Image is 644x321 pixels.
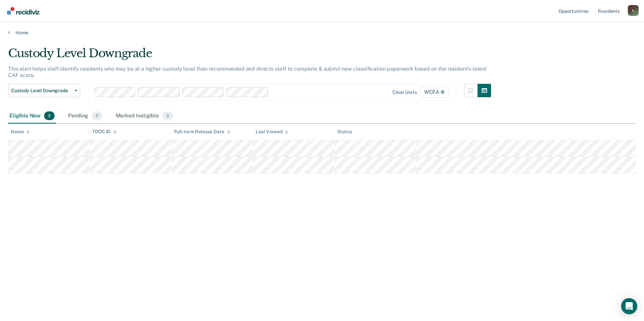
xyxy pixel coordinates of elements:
[8,84,80,97] button: Custody Level Downgrade
[115,109,174,123] div: Marked Ineligible0
[8,66,487,78] p: This alert helps staff identify residents who may be at a higher custody level than recommended a...
[174,129,230,135] div: Full-term Release Date
[621,298,637,314] div: Open Intercom Messenger
[11,129,30,135] div: Name
[8,109,56,123] div: Eligible Now2
[337,129,352,135] div: Status
[44,111,55,120] span: 2
[420,87,449,98] span: WCFA
[8,46,491,66] div: Custody Level Downgrade
[11,88,72,94] span: Custody Level Downgrade
[92,111,102,120] span: 0
[628,5,639,16] div: k
[392,90,417,95] div: Clear units
[92,129,117,135] div: TDOC ID
[628,5,639,16] button: Profile dropdown button
[67,109,103,123] div: Pending0
[162,111,173,120] span: 0
[7,7,39,14] img: Recidiviz
[8,30,636,36] a: Home
[256,129,288,135] div: Last Viewed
